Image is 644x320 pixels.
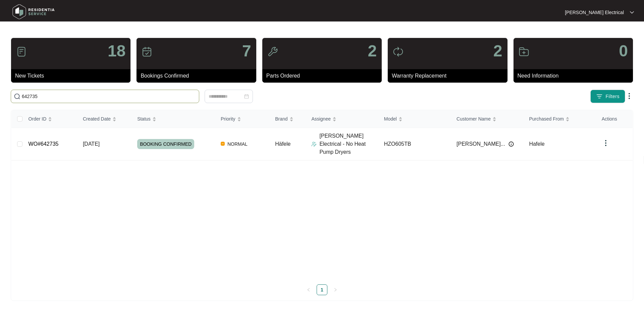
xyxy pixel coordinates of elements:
img: dropdown arrow [602,139,610,147]
span: Assignee [311,115,331,123]
p: 7 [242,43,251,59]
img: dropdown arrow [630,11,634,14]
span: BOOKING CONFIRMED [137,139,194,149]
th: Customer Name [451,110,524,128]
span: left [307,288,311,292]
li: Previous Page [303,284,314,295]
img: search-icon [14,93,20,100]
img: icon [519,46,529,57]
th: Model [379,110,451,128]
img: dropdown arrow [625,92,633,100]
p: 0 [619,43,628,59]
p: Bookings Confirmed [141,72,256,80]
th: Purchased From [524,110,596,128]
p: [PERSON_NAME] Electrical [565,9,624,16]
p: 18 [108,43,125,59]
span: [DATE] [83,141,100,147]
th: Brand [270,110,306,128]
span: Model [384,115,397,123]
span: Status [137,115,151,123]
li: 1 [317,284,327,295]
th: Order ID [23,110,77,128]
span: Hafele [529,141,544,147]
img: icon [267,46,278,57]
td: HZO605TB [379,128,451,161]
th: Created Date [77,110,132,128]
img: icon [142,46,152,57]
li: Next Page [330,284,341,295]
button: filter iconFilters [590,90,625,103]
p: Need Information [518,72,633,80]
span: Customer Name [457,115,491,123]
th: Actions [596,110,633,128]
span: Priority [221,115,235,123]
th: Status [132,110,215,128]
img: Info icon [508,141,514,147]
a: 1 [317,285,327,295]
input: Search by Order Id, Assignee Name, Customer Name, Brand and Model [22,93,196,100]
p: [PERSON_NAME] Electrical - No Heat Pump Dryers [319,132,378,156]
p: Parts Ordered [266,72,382,80]
img: residentia service logo [10,2,57,22]
th: Assignee [306,110,378,128]
span: Created Date [83,115,111,123]
img: Assigner Icon [311,141,317,147]
span: Order ID [29,115,47,123]
p: 2 [368,43,377,59]
p: Warranty Replacement [392,72,507,80]
a: WO#642735 [29,141,59,147]
img: icon [393,46,404,57]
span: [PERSON_NAME]... [457,140,505,148]
span: right [333,288,337,292]
button: left [303,284,314,295]
img: Vercel Logo [221,142,225,146]
span: Filters [605,93,620,100]
img: icon [16,46,27,57]
span: NORMAL [225,140,250,148]
th: Priority [215,110,270,128]
button: right [330,284,341,295]
span: Brand [275,115,287,123]
span: Purchased From [529,115,563,123]
span: Häfele [275,141,290,147]
p: New Tickets [15,72,130,80]
p: 2 [493,43,502,59]
img: filter icon [596,93,603,100]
